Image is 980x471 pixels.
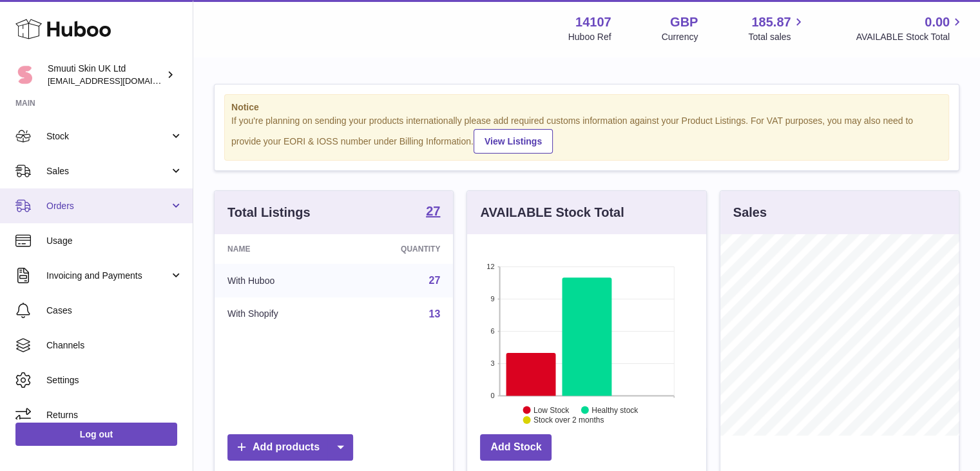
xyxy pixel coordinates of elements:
[751,14,791,31] span: 185.87
[748,14,805,43] a: 185.87 Total sales
[429,308,441,319] a: 13
[429,275,441,286] a: 27
[533,416,604,425] text: Stock over 2 months
[15,65,35,85] img: Paivi.korvela@gmail.com
[591,405,639,414] text: Healthy stock
[231,115,942,154] div: If you're planning on sending your products internationally please add required customs informati...
[46,409,183,421] span: Returns
[533,405,570,414] text: Low Stock
[856,14,965,43] a: 0.00 AVAILABLE Stock Total
[343,234,454,264] th: Quantity
[227,434,353,461] a: Add products
[474,129,553,154] a: View Listings
[426,205,440,217] strong: 27
[925,14,950,31] span: 0.00
[748,31,805,43] span: Total sales
[46,305,183,317] span: Cases
[568,31,611,43] div: Huboo Ref
[491,327,495,335] text: 6
[46,165,169,177] span: Sales
[491,392,495,399] text: 0
[46,339,183,352] span: Channels
[670,14,698,31] strong: GBP
[491,295,495,303] text: 9
[575,14,611,31] strong: 14107
[487,263,495,270] text: 12
[227,204,311,221] h3: Total Listings
[46,374,183,386] span: Settings
[48,75,189,86] span: [EMAIL_ADDRESS][DOMAIN_NAME]
[215,264,343,297] td: With Huboo
[662,31,698,43] div: Currency
[733,204,767,221] h3: Sales
[480,434,552,461] a: Add Stock
[491,359,495,367] text: 3
[856,31,965,43] span: AVAILABLE Stock Total
[48,63,164,87] div: Smuuti Skin UK Ltd
[46,130,169,143] span: Stock
[46,235,183,247] span: Usage
[215,234,343,264] th: Name
[15,423,177,446] a: Log out
[231,101,942,114] strong: Notice
[215,297,343,331] td: With Shopify
[46,200,169,212] span: Orders
[480,204,624,221] h3: AVAILABLE Stock Total
[426,205,440,220] a: 27
[46,270,169,282] span: Invoicing and Payments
